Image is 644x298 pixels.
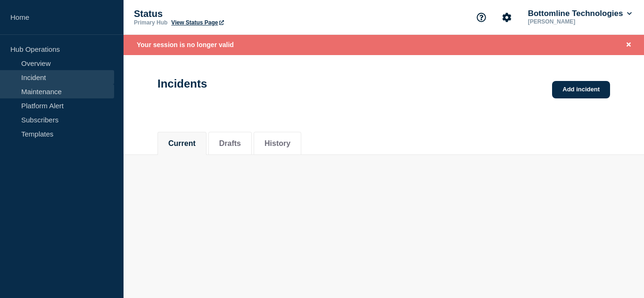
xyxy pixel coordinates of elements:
button: Bottomline Technologies [526,9,634,18]
button: Account settings [497,8,517,27]
a: View Status Page [171,19,223,26]
button: Support [471,8,491,27]
p: Status [134,8,322,19]
button: Current [168,139,196,148]
span: Your session is no longer valid [137,41,234,48]
p: [PERSON_NAME] [526,18,624,25]
p: Primary Hub [134,19,167,26]
button: Drafts [219,139,241,148]
button: Close banner [623,40,635,50]
h1: Incidents [157,77,207,90]
a: Add incident [552,81,610,98]
button: History [264,139,290,148]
